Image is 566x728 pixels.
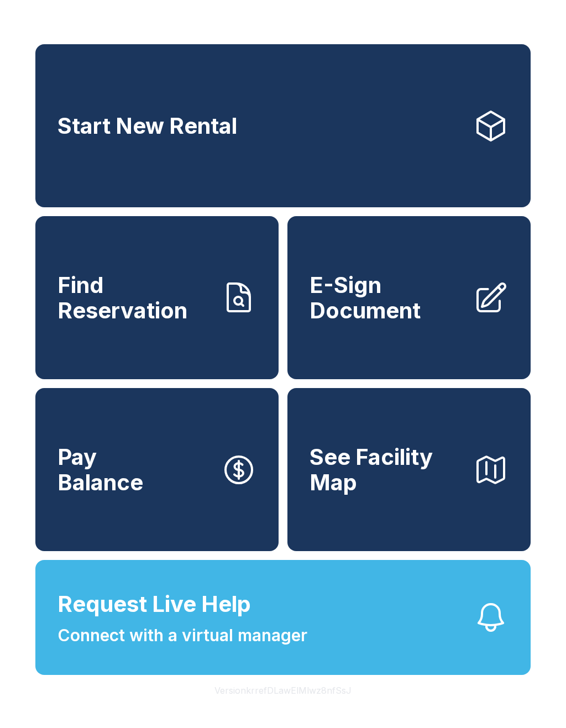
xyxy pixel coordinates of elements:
[35,388,279,551] button: PayBalance
[35,44,531,207] a: Start New Rental
[35,216,279,379] a: Find Reservation
[287,216,531,379] a: E-Sign Document
[310,444,464,495] span: See Facility Map
[310,273,464,323] span: E-Sign Document
[287,388,531,551] button: See Facility Map
[57,113,237,139] span: Start New Rental
[57,588,251,621] span: Request Live Help
[57,273,212,323] span: Find Reservation
[206,675,360,706] button: VersionkrrefDLawElMlwz8nfSsJ
[57,444,143,495] span: Pay Balance
[35,560,531,675] button: Request Live HelpConnect with a virtual manager
[57,623,307,648] span: Connect with a virtual manager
